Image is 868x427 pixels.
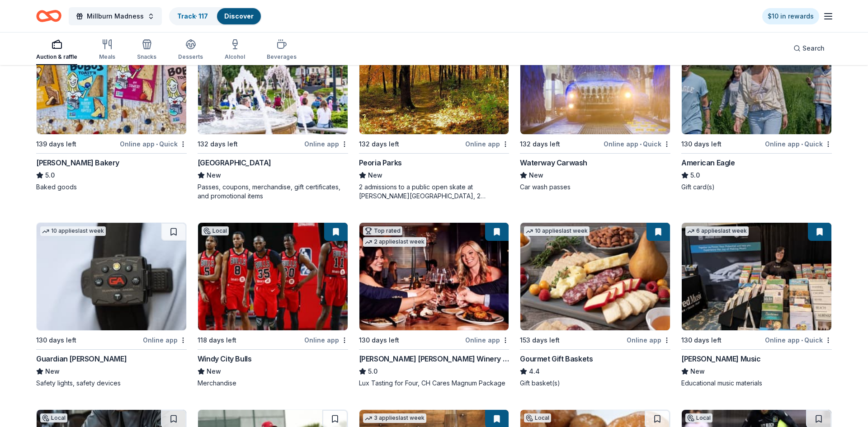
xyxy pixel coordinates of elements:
[304,334,348,346] div: Online app
[690,366,705,377] span: New
[267,35,297,65] button: Beverages
[520,139,560,150] div: 132 days left
[198,26,348,201] a: Image for Dundee Township Park DistrictLocal132 days leftOnline app[GEOGRAPHIC_DATA]NewPasses, co...
[36,139,76,150] div: 139 days left
[87,11,144,22] span: Millburn Madness
[359,353,509,364] div: [PERSON_NAME] [PERSON_NAME] Winery and Restaurants
[786,39,832,57] button: Search
[682,27,831,134] img: Image for American Eagle
[267,53,297,61] div: Beverages
[36,379,187,388] div: Safety lights, safety devices
[198,353,252,364] div: Windy City Bulls
[520,183,670,192] div: Car wash passes
[99,35,115,65] button: Meals
[801,141,803,148] span: •
[198,27,348,134] img: Image for Dundee Township Park District
[681,157,735,168] div: American Eagle
[802,43,825,54] span: Search
[524,413,551,422] div: Local
[36,53,77,61] div: Auction & raffle
[37,223,186,330] img: Image for Guardian Angel Device
[640,141,642,148] span: •
[681,222,832,388] a: Image for Alfred Music6 applieslast week130 days leftOnline app•Quick[PERSON_NAME] MusicNewEducat...
[36,353,127,364] div: Guardian [PERSON_NAME]
[359,27,509,134] img: Image for Peoria Parks
[681,139,722,150] div: 130 days left
[359,26,509,201] a: Image for Peoria ParksLocal132 days leftOnline appPeoria ParksNew2 admissions to a public open sk...
[681,379,832,388] div: Educational music materials
[36,35,77,65] button: Auction & raffle
[207,170,221,181] span: New
[45,366,60,377] span: New
[359,157,402,168] div: Peoria Parks
[143,334,187,346] div: Online app
[685,226,749,236] div: 6 applies last week
[120,138,187,150] div: Online app Quick
[765,334,832,346] div: Online app Quick
[363,237,426,247] div: 2 applies last week
[627,334,670,346] div: Online app
[685,413,712,422] div: Local
[45,170,55,181] span: 5.0
[801,337,803,344] span: •
[40,413,67,422] div: Local
[529,366,540,377] span: 4.4
[198,183,348,201] div: Passes, coupons, merchandise, gift certificates, and promotional items
[682,223,831,330] img: Image for Alfred Music
[363,413,426,423] div: 3 applies last week
[198,157,271,168] div: [GEOGRAPHIC_DATA]
[198,222,348,388] a: Image for Windy City BullsLocal118 days leftOnline appWindy City BullsNewMerchandise
[198,223,348,330] img: Image for Windy City Bulls
[202,226,229,235] div: Local
[465,334,509,346] div: Online app
[198,379,348,388] div: Merchandise
[36,222,187,388] a: Image for Guardian Angel Device10 applieslast week130 days leftOnline appGuardian [PERSON_NAME]Ne...
[524,226,590,236] div: 10 applies last week
[69,7,162,25] button: Millburn Madness
[529,170,543,181] span: New
[762,8,819,24] a: $10 in rewards
[359,379,509,388] div: Lux Tasting for Four, CH Cares Magnum Package
[520,27,670,134] img: Image for Waterway Carwash
[177,12,208,20] a: Track· 117
[690,170,700,181] span: 5.0
[36,157,119,168] div: [PERSON_NAME] Bakery
[520,157,587,168] div: Waterway Carwash
[36,335,76,346] div: 130 days left
[137,35,156,65] button: Snacks
[198,335,236,346] div: 118 days left
[99,53,115,61] div: Meals
[304,138,348,150] div: Online app
[681,335,722,346] div: 130 days left
[169,7,262,25] button: Track· 117Discover
[225,53,245,61] div: Alcohol
[137,53,156,61] div: Snacks
[520,222,670,388] a: Image for Gourmet Gift Baskets10 applieslast week153 days leftOnline appGourmet Gift Baskets4.4Gi...
[520,223,670,330] img: Image for Gourmet Gift Baskets
[359,223,509,330] img: Image for Cooper's Hawk Winery and Restaurants
[520,379,670,388] div: Gift basket(s)
[359,335,399,346] div: 130 days left
[40,226,106,236] div: 10 applies last week
[765,138,832,150] div: Online app Quick
[604,138,670,150] div: Online app Quick
[225,35,245,65] button: Alcohol
[520,26,670,192] a: Image for Waterway Carwash132 days leftOnline app•QuickWaterway CarwashNewCar wash passes
[198,139,238,150] div: 132 days left
[36,5,61,27] a: Home
[681,353,760,364] div: [PERSON_NAME] Music
[359,183,509,201] div: 2 admissions to a public open skate at [PERSON_NAME][GEOGRAPHIC_DATA], 2 admissions to [GEOGRAPHI...
[178,53,203,61] div: Desserts
[178,35,203,65] button: Desserts
[681,26,832,192] a: Image for American Eagle7 applieslast week130 days leftOnline app•QuickAmerican Eagle5.0Gift card(s)
[207,366,221,377] span: New
[368,366,377,377] span: 5.0
[36,183,187,192] div: Baked goods
[681,183,832,192] div: Gift card(s)
[520,335,560,346] div: 153 days left
[36,26,187,192] a: Image for Bobo's Bakery5 applieslast week139 days leftOnline app•Quick[PERSON_NAME] Bakery5.0Bake...
[37,27,186,134] img: Image for Bobo's Bakery
[359,222,509,388] a: Image for Cooper's Hawk Winery and RestaurantsTop rated2 applieslast week130 days leftOnline app[...
[224,12,254,20] a: Discover
[520,353,593,364] div: Gourmet Gift Baskets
